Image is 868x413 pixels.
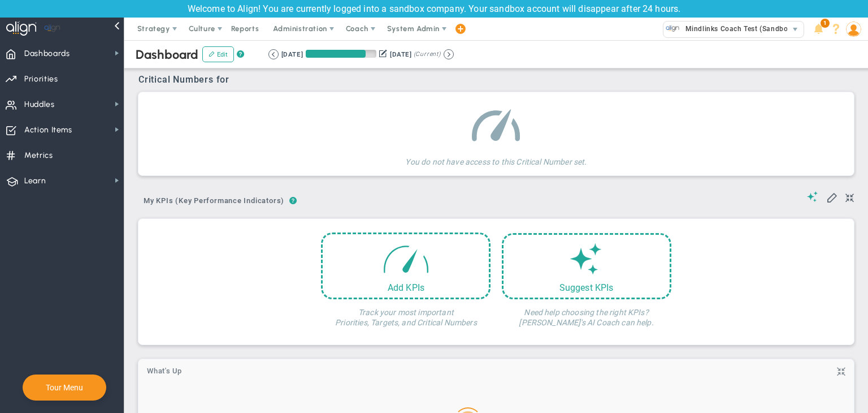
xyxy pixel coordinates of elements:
span: (Current) [414,49,441,59]
div: [DATE] [281,49,303,59]
span: Dashboards [24,42,70,66]
h4: Track your most important Priorities, Targets, and Critical Numbers [321,299,491,328]
button: Go to next period [444,49,454,59]
img: 33500.Company.photo [666,21,680,36]
img: 64089.Person.photo [846,21,861,37]
h4: You do not have access to this Critical Number set. [405,149,587,167]
span: 1 [821,19,830,28]
span: Metrics [24,144,53,167]
button: Edit [202,46,234,62]
span: Action Items [24,118,72,142]
span: Administration [273,24,327,33]
span: Suggestions (AI Feature) [807,191,818,202]
div: Period Progress: 85% Day 77 of 90 with 13 remaining. [306,50,376,58]
span: Strategy [137,24,170,33]
span: Coach [346,24,368,33]
li: Help & Frequently Asked Questions (FAQ) [827,18,845,40]
h4: Need help choosing the right KPIs? [PERSON_NAME]'s AI Coach can help. [502,299,671,328]
span: System Admin [387,24,440,33]
span: Mindlinks Coach Test (Sandbox) [680,21,795,36]
div: Suggest KPIs [504,282,670,293]
span: Culture [189,24,215,33]
span: Huddles [24,93,55,117]
button: My KPIs (Key Performance Indicators) [138,192,289,212]
button: Tour Menu [42,382,86,393]
div: Add KPIs [323,282,489,293]
span: My KPIs (Key Performance Indicators) [138,192,289,210]
button: Go to previous period [268,49,279,59]
span: select [787,21,804,37]
span: Learn [24,169,46,193]
span: Reports [225,18,265,40]
div: [DATE] [390,49,411,59]
span: Critical Numbers for [138,74,232,85]
span: Dashboard [136,47,198,62]
li: Announcements [810,18,827,40]
span: Edit My KPIs [826,191,837,203]
span: Priorities [24,67,58,91]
